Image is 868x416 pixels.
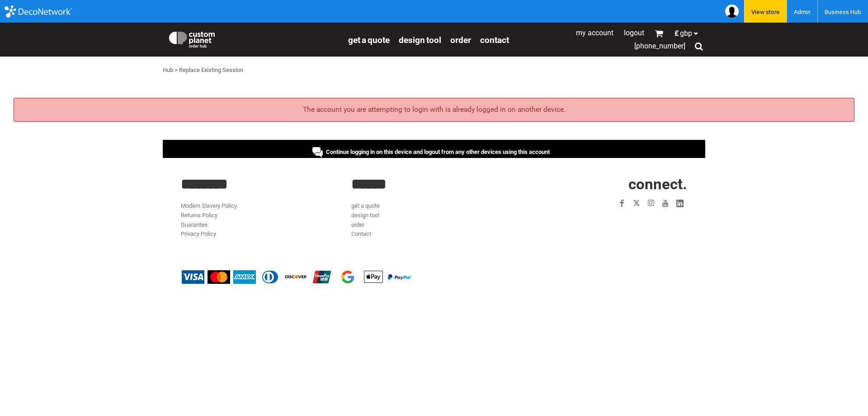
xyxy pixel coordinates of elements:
[181,221,208,228] a: Guarantee
[351,221,364,228] a: order
[326,148,550,155] span: Continue logging in on this device and logout from any other devices using this account
[181,202,237,209] a: Modern Slavery Policy
[634,42,685,50] span: [PHONE_NUMBER]
[675,30,680,37] span: £
[208,270,230,284] img: Mastercard
[167,29,217,48] img: Custom Planet
[576,29,613,37] a: My Account
[480,34,509,45] a: Contact
[175,66,178,75] div: >
[233,270,256,284] img: American Express
[362,270,385,284] img: Apple Pay
[624,29,644,37] a: Logout
[181,230,216,237] a: Privacy Policy
[259,270,282,284] img: Diners Club
[181,212,217,219] a: Returns Policy
[351,202,380,209] a: get a quote
[562,216,687,227] iframe: Customer reviews powered by Trustpilot
[311,270,333,284] img: China UnionPay
[163,25,344,52] a: Custom Planet
[182,270,204,284] img: Visa
[336,270,359,284] img: Google Pay
[680,30,692,37] span: GBP
[351,212,379,219] a: design tool
[522,177,687,191] h2: CONNECT.
[399,35,441,45] span: design tool
[179,66,243,75] div: Replace Existing Session
[450,35,471,45] span: order
[348,35,390,45] span: get a quote
[351,230,371,237] a: Contact
[348,34,390,45] a: get a quote
[480,35,509,45] span: Contact
[285,270,307,284] img: Discover
[14,98,854,122] div: The account you are attempting to login with is already logged in on another device.
[450,34,471,45] a: order
[399,34,441,45] a: design tool
[388,274,410,280] img: PayPal
[163,67,173,73] a: Hub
